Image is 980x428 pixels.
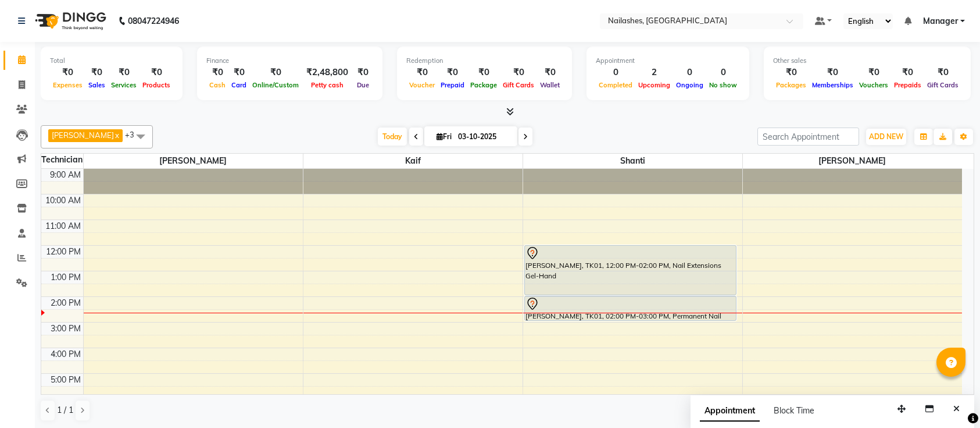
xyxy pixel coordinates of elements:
span: Upcoming [635,81,673,89]
div: Appointment [596,56,740,66]
div: 0 [596,66,635,79]
div: ₹0 [249,66,302,79]
span: Fri [434,132,455,141]
span: Due [354,81,372,89]
span: Online/Custom [249,81,302,89]
div: 4:00 PM [48,348,83,360]
div: ₹0 [500,66,537,79]
div: 10:00 AM [43,194,83,207]
span: Prepaids [891,81,924,89]
div: Other sales [773,56,961,66]
div: 2 [635,66,673,79]
div: Total [50,56,173,66]
div: ₹0 [85,66,108,79]
span: Shanti [523,154,742,168]
b: 08047224946 [128,5,179,37]
span: ADD NEW [869,132,903,141]
span: Card [228,81,249,89]
a: x [114,130,119,140]
span: 1 / 1 [57,404,73,416]
span: Gift Cards [500,81,537,89]
div: ₹0 [406,66,438,79]
span: [PERSON_NAME] [84,154,303,168]
div: ₹0 [856,66,891,79]
div: ₹0 [108,66,140,79]
span: [PERSON_NAME] [52,130,114,140]
div: ₹0 [924,66,961,79]
div: ₹0 [773,66,809,79]
div: ₹0 [206,66,228,79]
span: Appointment [700,401,760,422]
span: Cash [206,81,228,89]
span: Vouchers [856,81,891,89]
div: 2:00 PM [48,297,83,309]
span: +3 [125,130,143,139]
span: Today [378,128,407,146]
span: Products [140,81,173,89]
input: Search Appointment [757,128,859,146]
span: Block Time [774,405,814,416]
span: Memberships [809,81,856,89]
div: [PERSON_NAME], TK01, 12:00 PM-02:00 PM, Nail Extensions Gel-Hand [525,246,736,295]
div: 0 [706,66,740,79]
span: Wallet [537,81,563,89]
div: 5:00 PM [48,374,83,386]
div: ₹0 [467,66,500,79]
span: Services [108,81,140,89]
div: ₹0 [228,66,249,79]
span: Gift Cards [924,81,961,89]
div: 11:00 AM [43,220,83,232]
div: 1:00 PM [48,271,83,284]
span: Prepaid [438,81,467,89]
div: ₹0 [809,66,856,79]
div: 12:00 PM [44,246,83,258]
span: Completed [596,81,635,89]
div: ₹0 [353,66,373,79]
div: ₹0 [891,66,924,79]
input: 2025-10-03 [455,128,513,146]
span: Package [467,81,500,89]
div: 3:00 PM [48,323,83,335]
div: ₹0 [50,66,85,79]
span: Manager [923,15,958,27]
div: Technician [41,154,83,166]
button: ADD NEW [866,129,906,145]
span: Sales [85,81,108,89]
iframe: chat widget [931,381,968,416]
span: [PERSON_NAME] [743,154,963,168]
div: 0 [673,66,706,79]
span: Expenses [50,81,85,89]
div: ₹0 [438,66,467,79]
span: Packages [773,81,809,89]
div: ₹0 [140,66,173,79]
div: Finance [206,56,373,66]
div: ₹2,48,800 [302,66,353,79]
span: Kaif [303,154,523,168]
span: No show [706,81,740,89]
span: Voucher [406,81,438,89]
img: logo [30,5,109,37]
div: Redemption [406,56,563,66]
div: ₹0 [537,66,563,79]
div: [PERSON_NAME], TK01, 02:00 PM-03:00 PM, Permanent Nail Paint Solid Color-Hand [525,296,736,320]
div: 9:00 AM [48,169,83,181]
span: Ongoing [673,81,706,89]
span: Petty cash [308,81,346,89]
